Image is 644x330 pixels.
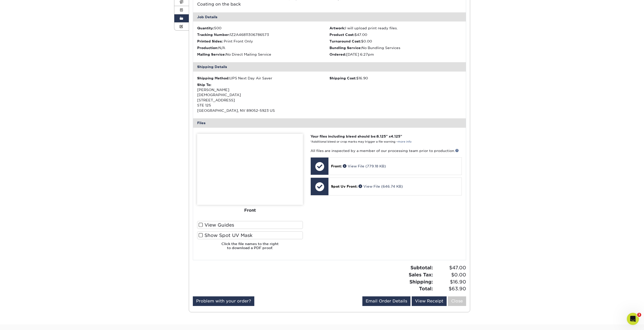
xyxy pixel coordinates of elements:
[197,231,303,239] label: Show Spot UV Mask
[637,313,641,317] span: 3
[329,33,355,37] strong: Product Cost:
[197,26,329,31] li: 500
[230,33,269,37] span: 1Z2A46811306786573
[329,32,462,37] li: $47.00
[391,134,400,138] span: 4.125
[310,148,462,153] p: All files are inspected by a member of our processing team prior to production.
[193,12,466,21] div: Job Details
[412,296,447,306] a: View Receipt
[329,76,356,80] strong: Shipping Cost:
[377,134,386,138] span: 6.125
[193,296,254,306] a: Problem with your order?
[329,45,462,50] li: No Bundling Services
[434,264,466,271] span: $47.00
[197,52,329,57] li: No Direct Mailing Service
[362,296,410,306] a: Email Order Details
[409,272,433,277] strong: Sales Tax:
[343,164,386,168] a: View File (779.18 KB)
[329,39,361,43] strong: Turnaround Cost:
[398,140,411,143] a: more info
[197,221,303,229] label: View Guides
[448,296,466,306] a: Close
[419,286,433,291] strong: Total:
[197,82,329,113] div: [PERSON_NAME] [DEMOGRAPHIC_DATA] [STREET_ADDRESS] STE 125 [GEOGRAPHIC_DATA], NV 89052-5923 US
[197,205,303,216] div: Front
[409,279,433,284] strong: Shipping:
[434,271,466,278] span: $0.00
[329,39,462,44] li: $0.00
[329,52,346,56] strong: Ordered:
[197,33,230,37] strong: Tracking Number:
[329,76,462,81] div: $16.90
[193,62,466,71] div: Shipping Details
[197,76,329,81] div: UPS Next Day Air Saver
[197,45,329,50] li: N/A
[331,184,358,188] span: Spot Uv Front:
[627,313,639,325] iframe: Intercom live chat
[410,265,433,270] strong: Subtotal:
[197,39,223,43] strong: Printed Sides:
[197,46,218,50] strong: Production:
[329,26,345,30] strong: Artwork:
[329,52,462,57] li: [DATE] 6:27pm
[310,134,402,138] strong: Your files including bleed should be: " x "
[329,46,362,50] strong: Bundling Service:
[197,52,226,56] strong: Mailing Service:
[329,26,462,31] li: I will upload print ready files.
[224,39,253,43] span: Print Front Only
[197,26,214,30] strong: Quantity:
[197,83,211,87] strong: Ship To:
[359,184,403,188] a: View File (646.74 KB)
[434,278,466,285] span: $16.90
[197,76,230,80] strong: Shipping Method:
[434,285,466,292] span: $63.90
[310,140,411,143] small: *Additional bleed or crop marks may trigger a file warning –
[331,164,342,168] span: Front:
[1,315,43,328] iframe: Google Customer Reviews
[193,118,466,127] div: Files
[197,242,303,254] h6: Click the file names to the right to download a PDF proof.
